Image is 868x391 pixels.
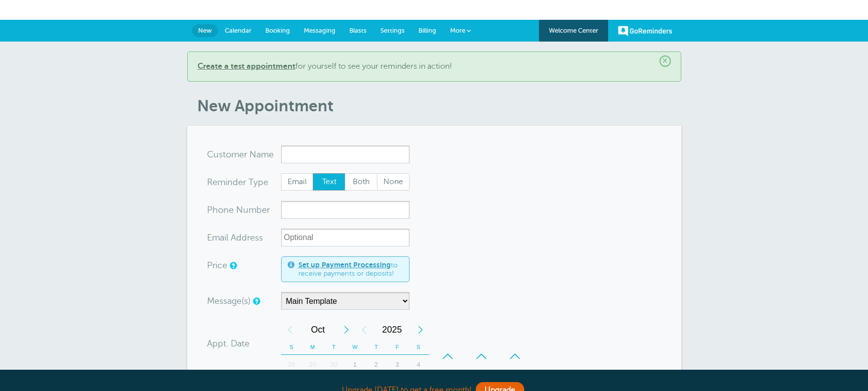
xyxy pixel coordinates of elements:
[253,298,259,304] a: You can create different reminder message templates under the Settings tab.
[207,205,223,214] span: Pho
[207,150,223,159] span: Cus
[299,320,337,340] span: October
[660,55,671,67] span: ×
[223,205,248,214] span: ne Nu
[207,339,249,348] label: Appt. Date
[302,355,323,375] div: Monday, September 29
[281,320,299,340] div: Previous Month
[539,20,608,42] a: Welcome Center
[408,355,429,375] div: 4
[345,173,377,191] label: Both
[225,27,251,34] span: Calendar
[282,174,313,191] span: Email
[323,355,344,375] div: 30
[373,320,412,340] span: 2025
[408,340,429,355] th: S
[302,355,323,375] div: 29
[207,296,250,305] label: Message(s)
[218,20,258,42] a: Calendar
[207,201,281,219] div: mber
[198,62,671,71] p: for yourself to see your reminders in action!
[281,340,302,355] th: S
[377,173,410,191] label: None
[337,320,355,340] div: Next Month
[436,367,460,387] div: 02
[207,146,281,163] div: ame
[387,355,408,375] div: 3
[198,62,295,71] a: Create a test appointment
[349,27,367,34] span: Blasts
[342,20,373,42] a: Blasts
[443,20,478,42] a: More
[207,233,224,242] span: Ema
[503,367,527,387] div: AM
[302,340,323,355] th: M
[281,173,314,191] label: Email
[418,27,436,34] span: Billing
[387,340,408,355] th: F
[297,20,342,42] a: Messaging
[377,174,409,191] span: None
[387,355,408,375] div: Friday, October 3
[380,27,405,34] span: Settings
[366,355,387,375] div: 2
[224,233,247,242] span: il Add
[313,173,345,191] label: Text
[298,261,391,269] a: Set up Payment Processing
[265,27,290,34] span: Booking
[618,20,672,42] a: GoReminders
[366,340,387,355] th: T
[412,320,429,340] div: Next Year
[323,355,344,375] div: Tuesday, September 30
[323,340,344,355] th: T
[345,174,377,191] span: Both
[192,24,218,37] a: New
[223,150,256,159] span: tomer N
[344,340,366,355] th: W
[207,229,281,246] div: ress
[408,355,429,375] div: Saturday, October 4
[197,97,681,115] h1: New Appointment
[412,20,443,42] a: Billing
[470,367,494,387] div: 15
[281,229,410,246] input: Optional
[281,355,302,375] div: 28
[344,355,366,375] div: Wednesday, October 1
[355,320,373,340] div: Previous Year
[207,178,268,187] label: Reminder Type
[198,27,212,34] span: New
[230,262,236,269] a: An optional price for the appointment. If you set a price, you can include a payment link in your...
[366,355,387,375] div: Thursday, October 2
[207,261,227,270] label: Price
[450,27,465,34] span: More
[344,355,366,375] div: 1
[281,355,302,375] div: Sunday, September 28
[313,174,345,191] span: Text
[304,27,335,34] span: Messaging
[373,20,412,42] a: Settings
[258,20,297,42] a: Booking
[298,261,403,278] span: to receive payments or deposits!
